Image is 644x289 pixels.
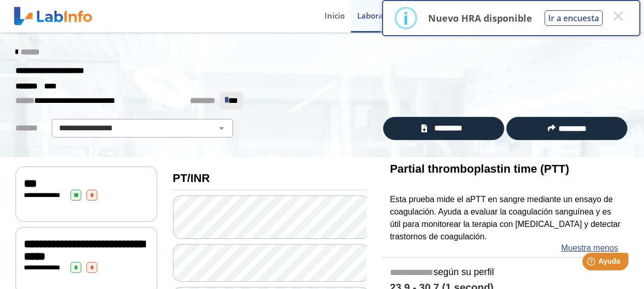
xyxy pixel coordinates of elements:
p: Esta prueba mide el aPTT en sangre mediante un ensayo de coagulación. Ayuda a evaluar la coagulac... [390,193,621,243]
p: Nuevo HRA disponible [428,12,532,24]
div: i [403,9,408,27]
button: Close this dialog [609,7,627,25]
h5: según su perfil [390,267,621,279]
iframe: Help widget launcher [552,249,633,278]
button: Ir a encuesta [545,10,603,26]
b: Partial thromboplastin time (PTT) [390,162,569,175]
a: Muestra menos [561,242,618,254]
b: PT/INR [173,172,210,185]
